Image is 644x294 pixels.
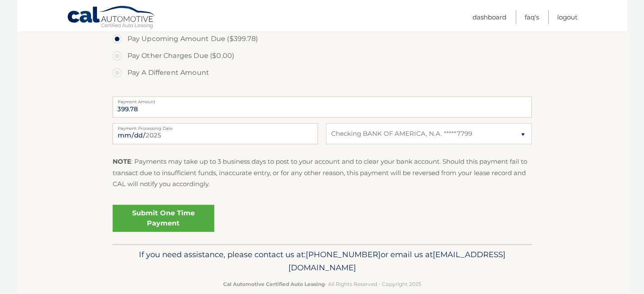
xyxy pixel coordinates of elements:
[113,123,318,130] label: Payment Processing Date
[113,123,318,144] input: Payment Date
[113,47,532,64] label: Pay Other Charges Due ($0.00)
[113,64,532,81] label: Pay A Different Amount
[525,10,539,24] a: FAQ's
[118,248,526,275] p: If you need assistance, please contact us at: or email us at
[113,205,214,232] a: Submit One Time Payment
[473,10,506,24] a: Dashboard
[118,280,526,289] p: - All Rights Reserved - Copyright 2025
[113,156,532,190] p: : Payments may take up to 3 business days to post to your account and to clear your bank account....
[557,10,578,24] a: Logout
[113,157,131,165] strong: NOTE
[113,96,532,118] input: Payment Amount
[113,96,532,103] label: Payment Amount
[306,250,381,259] span: [PHONE_NUMBER]
[113,30,532,47] label: Pay Upcoming Amount Due ($399.78)
[67,5,156,30] a: Cal Automotive
[223,281,325,287] strong: Cal Automotive Certified Auto Leasing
